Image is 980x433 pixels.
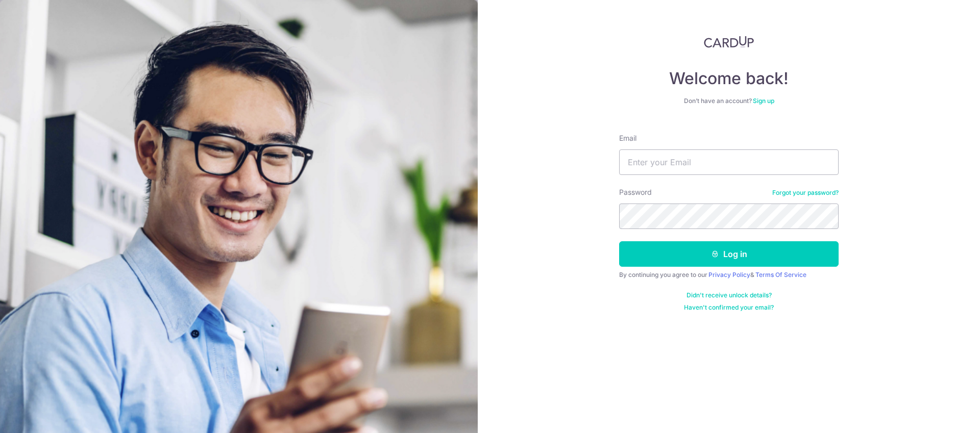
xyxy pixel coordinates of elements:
label: Email [619,133,636,143]
a: Privacy Policy [708,271,750,278]
a: Sign up [753,97,774,105]
a: Forgot your password? [772,189,839,197]
button: Log in [619,241,839,267]
input: Enter your Email [619,149,839,175]
a: Didn't receive unlock details? [687,291,772,299]
div: By continuing you agree to our & [619,271,839,279]
label: Password [619,187,652,197]
div: Don’t have an account? [619,97,839,105]
a: Haven't confirmed your email? [684,303,774,312]
a: Terms Of Service [755,271,806,278]
img: CardUp Logo [704,36,754,48]
h4: Welcome back! [619,68,839,89]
